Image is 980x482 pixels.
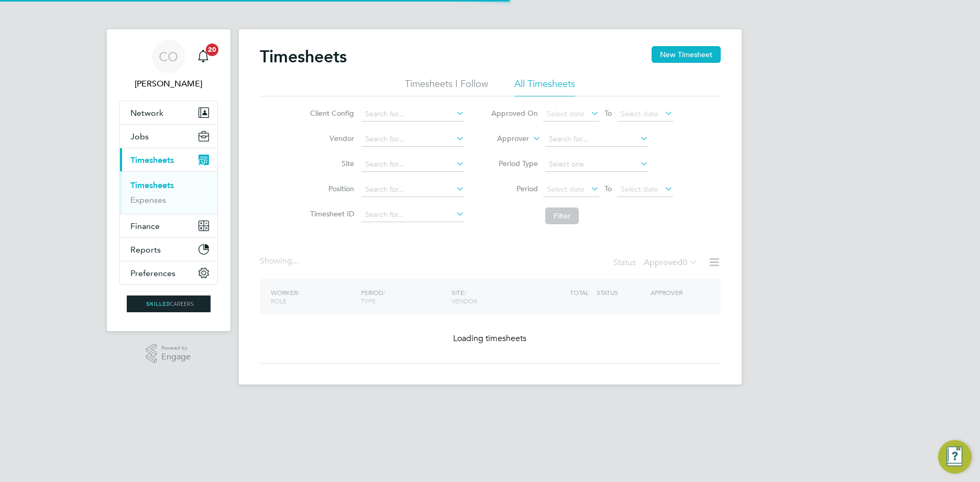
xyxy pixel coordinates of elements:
button: Reports [120,238,217,261]
span: 20 [206,43,218,56]
a: CO[PERSON_NAME] [119,40,218,90]
span: Timesheets [130,155,174,165]
button: Timesheets [120,148,217,171]
div: Timesheets [120,171,217,214]
div: Showing [260,256,301,267]
button: Finance [120,214,217,237]
nav: Main navigation [107,29,230,331]
label: Site [307,159,354,168]
span: Network [130,108,163,118]
button: Filter [545,207,579,224]
span: Craig O'Donovan [119,78,218,90]
div: Status [613,256,700,270]
a: Powered byEngage [146,344,191,364]
span: Select date [547,184,585,194]
span: Engage [161,353,191,361]
span: ... [292,256,299,266]
button: Jobs [120,125,217,148]
span: CO [159,50,178,63]
button: New Timesheet [652,46,721,63]
span: Select date [621,184,658,194]
input: Search for... [361,182,465,197]
a: Go to home page [119,295,218,312]
label: Position [307,184,354,193]
label: Approved [644,257,698,268]
span: Select date [547,109,585,118]
input: Search for... [361,132,465,147]
button: Engage Resource Center [938,440,972,474]
label: Vendor [307,134,354,143]
li: Timesheets I Follow [405,78,488,96]
label: Period Type [491,159,538,168]
span: Preferences [130,268,175,278]
span: To [601,182,615,195]
span: Powered by [161,344,191,353]
input: Search for... [361,207,465,222]
img: skilledcareers-logo-retina.png [127,295,211,312]
button: Network [120,101,217,124]
li: All Timesheets [514,78,575,96]
span: To [601,106,615,120]
input: Search for... [361,157,465,172]
input: Search for... [361,107,465,122]
label: Client Config [307,108,354,118]
input: Select one [545,157,648,172]
a: Timesheets [130,180,174,190]
span: Jobs [130,132,149,141]
label: Approved On [491,108,538,118]
a: Expenses [130,195,166,205]
label: Timesheet ID [307,209,354,218]
span: Reports [130,245,161,255]
span: Finance [130,221,160,231]
label: Period [491,184,538,193]
input: Search for... [545,132,648,147]
a: 20 [193,40,214,73]
button: Preferences [120,261,217,284]
span: Select date [621,109,658,118]
span: 0 [682,257,687,268]
label: Approver [482,134,529,144]
h2: Timesheets [260,46,347,67]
